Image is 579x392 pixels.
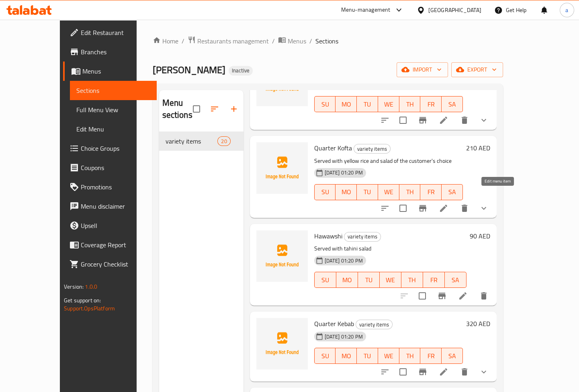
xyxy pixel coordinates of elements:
p: Served with yellow rice and salad of the customer's choice [314,156,463,166]
button: FR [423,272,445,288]
button: WE [378,184,399,200]
button: show more [474,199,493,218]
button: FR [420,348,442,364]
li: / [272,36,275,46]
button: Add section [224,99,243,119]
button: TU [358,272,380,288]
span: MO [339,186,354,198]
li: / [309,36,312,46]
span: Select to update [395,363,411,380]
button: MO [336,272,358,288]
button: FR [420,96,442,112]
a: Sections [70,81,157,100]
span: Coverage Report [81,240,150,250]
span: Full Menu View [76,105,150,115]
span: SA [445,99,460,110]
span: WE [381,99,396,110]
span: Version: [64,281,84,292]
span: Select all sections [188,101,205,117]
span: Grocery Checklist [81,259,150,269]
a: Coverage Report [63,235,157,254]
button: Branch-specific-item [432,286,452,306]
span: FR [424,350,438,362]
span: Upsell [81,221,150,230]
span: TU [360,350,375,362]
a: Menus [63,62,157,81]
a: Branches [63,42,157,62]
span: Promotions [81,182,150,192]
nav: Menu sections [159,128,243,154]
span: Menu disclaimer [81,201,150,211]
div: variety items [354,144,391,154]
span: WE [381,350,396,362]
button: SU [314,96,336,112]
span: FR [426,274,442,286]
span: Sections [76,86,150,95]
button: TH [399,184,421,200]
button: TU [357,184,378,200]
div: variety items20 [159,131,243,151]
button: SU [314,348,336,364]
img: Quarter Kofta [256,142,308,194]
h6: 90 AED [470,230,490,242]
span: Select to update [395,112,411,129]
span: WE [381,186,396,198]
span: variety items [356,320,392,329]
button: WE [378,348,399,364]
a: Upsell [63,216,157,235]
a: Choice Groups [63,139,157,158]
button: WE [378,96,399,112]
button: TH [401,272,423,288]
span: variety items [354,144,390,154]
a: Edit menu item [439,115,448,125]
button: Branch-specific-item [413,111,432,130]
a: Restaurants management [188,36,269,46]
span: Menus [82,66,150,76]
span: Inactive [229,67,253,74]
span: SA [445,186,460,198]
button: MO [336,96,357,112]
button: show more [474,362,493,382]
span: Restaurants management [197,36,269,46]
span: TH [403,99,417,110]
button: SA [445,272,466,288]
span: Edit Restaurant [81,28,150,37]
a: Grocery Checklist [63,254,157,274]
a: Edit Menu [70,119,157,139]
button: WE [380,272,401,288]
button: delete [455,199,474,218]
h2: Menu sections [162,97,193,121]
span: SU [318,186,333,198]
svg: Show Choices [479,367,489,377]
span: [DATE] 01:20 PM [321,333,366,341]
button: import [397,62,448,77]
div: Menu-management [341,5,391,15]
a: Edit menu item [458,291,468,301]
button: delete [455,111,474,130]
span: Menus [288,36,306,46]
button: delete [455,362,474,382]
button: delete [474,286,493,306]
span: variety items [344,232,381,241]
a: Promotions [63,177,157,197]
span: variety items [166,136,218,146]
span: [DATE] 01:20 PM [321,169,366,177]
div: [GEOGRAPHIC_DATA] [428,6,481,14]
button: SA [442,348,463,364]
span: Get support on: [64,295,101,306]
span: MO [340,274,355,286]
span: [DATE] 01:20 PM [321,257,366,265]
button: SA [442,96,463,112]
span: TU [360,186,375,198]
button: sort-choices [375,111,395,130]
span: MO [339,99,354,110]
span: TH [403,186,417,198]
button: MO [336,184,357,200]
span: Coupons [81,163,150,172]
button: Branch-specific-item [413,199,432,218]
span: SU [318,99,333,110]
span: SA [448,274,463,286]
span: TH [403,350,417,362]
button: MO [336,348,357,364]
